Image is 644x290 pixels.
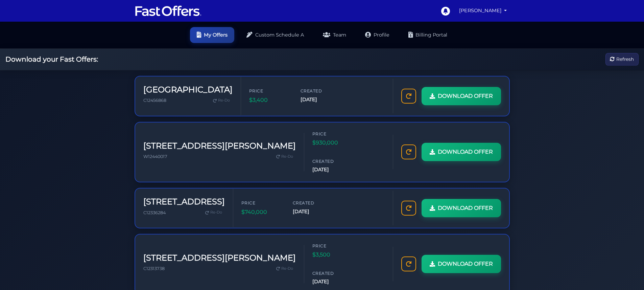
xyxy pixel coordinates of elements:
span: Created [301,88,341,94]
h3: [GEOGRAPHIC_DATA] [143,85,233,95]
span: $3,400 [249,96,290,105]
span: Price [312,243,353,249]
span: C12456868 [143,98,166,103]
a: My Offers [190,27,234,43]
span: Re-Do [281,266,293,272]
span: Created [312,270,353,276]
a: [PERSON_NAME] [456,4,510,17]
span: Price [249,88,290,94]
span: Created [293,200,333,206]
span: DOWNLOAD OFFER [438,148,493,156]
span: DOWNLOAD OFFER [438,92,493,101]
span: $3,500 [312,250,353,259]
span: DOWNLOAD OFFER [438,204,493,213]
span: Refresh [616,55,634,63]
span: Re-Do [218,97,230,104]
a: Re-Do [273,152,296,161]
h3: [STREET_ADDRESS][PERSON_NAME] [143,253,296,263]
h3: [STREET_ADDRESS] [143,197,225,207]
a: Re-Do [202,208,225,217]
a: Profile [358,27,396,43]
a: Billing Portal [402,27,454,43]
span: [DATE] [312,278,353,286]
button: Refresh [605,53,639,66]
span: Created [312,158,353,164]
span: C12336284 [143,210,166,215]
a: DOWNLOAD OFFER [422,255,501,273]
a: Custom Schedule A [240,27,311,43]
h2: Download your Fast Offers: [5,55,98,63]
a: DOWNLOAD OFFER [422,143,501,161]
a: DOWNLOAD OFFER [422,199,501,217]
span: $740,000 [241,208,282,217]
span: DOWNLOAD OFFER [438,260,493,268]
a: DOWNLOAD OFFER [422,87,501,105]
span: Price [241,200,282,206]
span: [DATE] [301,96,341,104]
span: W12440017 [143,154,167,159]
a: Re-Do [273,264,296,273]
span: $930,000 [312,138,353,147]
span: [DATE] [312,166,353,174]
span: [DATE] [293,208,333,216]
a: Re-Do [210,96,233,105]
a: Team [316,27,353,43]
span: Re-Do [210,209,222,216]
span: C12313738 [143,266,165,271]
span: Re-Do [281,154,293,160]
h3: [STREET_ADDRESS][PERSON_NAME] [143,141,296,151]
span: Price [312,131,353,137]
